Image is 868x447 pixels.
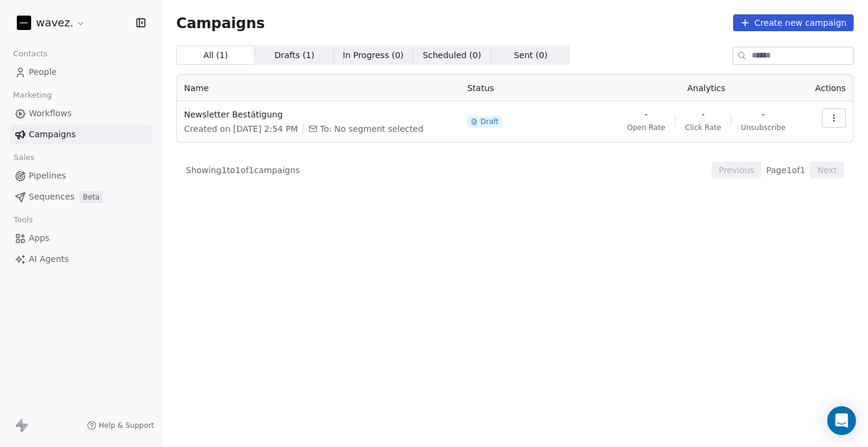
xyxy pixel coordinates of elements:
[343,49,404,62] span: In Progress ( 0 )
[177,75,460,101] th: Name
[8,45,53,63] span: Contacts
[733,14,854,31] button: Create new campaign
[29,170,66,182] span: Pipelines
[17,16,31,30] img: wavez-logo.jpg
[10,125,152,144] a: Campaigns
[29,128,76,141] span: Campaigns
[480,117,498,126] span: Draft
[10,62,152,82] a: People
[275,49,315,62] span: Drafts ( 1 )
[10,249,152,269] a: AI Agents
[8,86,57,104] span: Marketing
[87,421,154,430] a: Help & Support
[29,107,72,120] span: Workflows
[712,162,761,179] button: Previous
[762,108,765,120] span: -
[627,123,665,132] span: Open Rate
[423,49,481,62] span: Scheduled ( 0 )
[644,108,647,120] span: -
[10,187,152,207] a: SequencesBeta
[10,104,152,123] a: Workflows
[8,211,38,229] span: Tools
[827,406,856,435] div: Open Intercom Messenger
[29,191,74,203] span: Sequences
[766,164,805,176] span: Page 1 of 1
[320,123,423,135] span: To: No segment selected
[803,75,853,101] th: Actions
[99,421,154,430] span: Help & Support
[29,66,57,78] span: People
[184,108,453,120] span: Newsletter Bestätigung
[741,123,785,132] span: Unsubscribe
[10,166,152,186] a: Pipelines
[14,13,88,33] button: wavez.
[460,75,610,101] th: Status
[701,108,704,120] span: -
[514,49,547,62] span: Sent ( 0 )
[36,15,73,31] span: wavez.
[29,232,50,244] span: Apps
[8,149,40,167] span: Sales
[176,14,265,31] span: Campaigns
[186,164,300,176] span: Showing 1 to 1 of 1 campaigns
[184,123,298,135] span: Created on [DATE] 2:54 PM
[685,123,721,132] span: Click Rate
[10,228,152,248] a: Apps
[610,75,803,101] th: Analytics
[810,162,844,179] button: Next
[79,191,103,203] span: Beta
[29,253,69,265] span: AI Agents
